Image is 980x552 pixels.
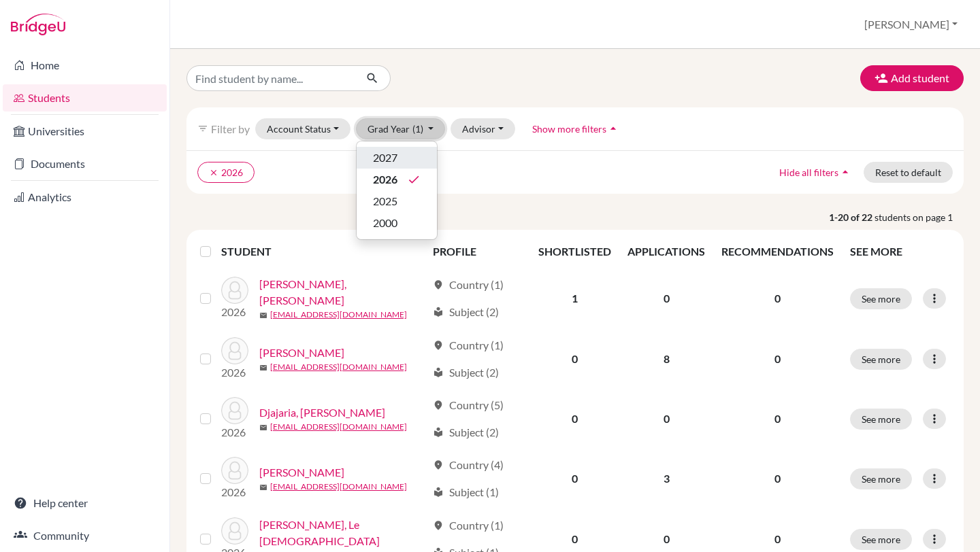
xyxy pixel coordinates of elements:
[433,517,504,534] div: Country (1)
[433,400,444,411] span: location_on
[11,14,65,35] img: Bridge-U
[221,337,248,364] img: Dirga, Jacob
[221,517,248,545] img: Lalas, Le Dio
[270,481,407,493] a: [EMAIL_ADDRESS][DOMAIN_NAME]
[209,168,218,177] i: clear
[433,337,504,353] div: Country (1)
[3,184,167,211] a: Analytics
[373,171,397,188] span: 2026
[186,65,355,91] input: Find student by name...
[259,364,267,372] span: mail
[606,122,620,135] i: arrow_drop_up
[779,167,838,178] span: Hide all filters
[425,235,531,268] th: PROFILE
[356,118,446,139] button: Grad Year(1)
[3,118,167,145] a: Universities
[197,162,255,183] button: clear2026
[838,165,852,179] i: arrow_drop_up
[858,12,964,37] button: [PERSON_NAME]
[850,468,912,489] button: See more
[211,122,250,135] span: Filter by
[221,397,248,424] img: Djajaria, Christopher Kent
[259,517,427,549] a: [PERSON_NAME], Le [DEMOGRAPHIC_DATA]
[433,487,444,498] span: local_library
[3,150,167,177] a: Documents
[259,311,267,320] span: mail
[850,288,912,309] button: See more
[433,364,499,381] div: Subject (2)
[530,329,619,389] td: 0
[259,404,385,421] a: Djajaria, [PERSON_NAME]
[3,522,167,549] a: Community
[259,345,344,361] a: [PERSON_NAME]
[3,52,167,79] a: Home
[864,162,953,183] button: Reset to default
[255,118,350,139] button: Account Status
[373,193,397,209] span: 2025
[619,449,713,508] td: 3
[860,65,964,91] button: Add student
[619,389,713,449] td: 0
[259,464,344,481] a: [PERSON_NAME]
[433,427,444,438] span: local_library
[721,470,834,487] p: 0
[270,361,407,373] a: [EMAIL_ADDRESS][DOMAIN_NAME]
[433,460,444,470] span: location_on
[221,304,248,320] p: 2026
[221,424,248,441] p: 2026
[713,235,842,268] th: RECOMMENDATIONS
[357,147,437,169] button: 2027
[357,212,437,234] button: 2000
[221,364,248,381] p: 2026
[270,309,407,321] a: [EMAIL_ADDRESS][DOMAIN_NAME]
[530,389,619,449] td: 0
[433,367,444,378] span: local_library
[875,210,964,224] span: students on page 1
[373,150,397,166] span: 2027
[407,173,421,186] i: done
[357,169,437,190] button: 2026done
[532,123,606,135] span: Show more filters
[412,123,423,135] span: (1)
[619,268,713,329] td: 0
[829,210,875,224] strong: 1-20 of 22
[850,529,912,550] button: See more
[433,340,444,351] span: location_on
[850,349,912,370] button: See more
[721,351,834,367] p: 0
[433,397,504,413] div: Country (5)
[221,484,248,500] p: 2026
[259,276,427,309] a: [PERSON_NAME], [PERSON_NAME]
[842,235,958,268] th: SEE MORE
[259,483,267,491] span: mail
[433,307,444,317] span: local_library
[221,235,425,268] th: STUDENT
[373,215,397,231] span: 2000
[433,484,499,500] div: Subject (1)
[768,162,864,183] button: Hide all filtersarrow_drop_up
[3,489,167,517] a: Help center
[530,449,619,508] td: 0
[721,411,834,427] p: 0
[451,118,515,139] button: Advisor
[619,235,713,268] th: APPLICATIONS
[433,424,499,441] div: Subject (2)
[221,277,248,304] img: Coelho, Julia Machuca
[221,457,248,484] img: Jung, Jeongwon
[356,141,438,240] div: Grad Year(1)
[433,457,504,473] div: Country (4)
[357,190,437,212] button: 2025
[433,277,504,293] div: Country (1)
[433,520,444,531] span: location_on
[619,329,713,389] td: 8
[197,123,208,134] i: filter_list
[721,531,834,547] p: 0
[433,279,444,290] span: location_on
[270,421,407,433] a: [EMAIL_ADDRESS][DOMAIN_NAME]
[3,84,167,111] a: Students
[433,304,499,320] div: Subject (2)
[521,118,632,139] button: Show more filtersarrow_drop_up
[721,290,834,307] p: 0
[530,268,619,329] td: 1
[850,409,912,430] button: See more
